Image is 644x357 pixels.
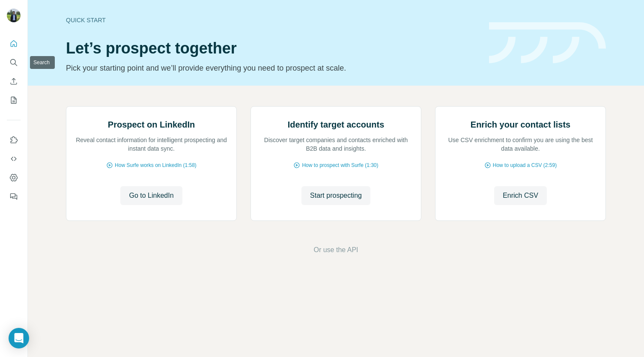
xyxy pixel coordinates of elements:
button: Feedback [7,189,21,204]
button: Or use the API [313,245,358,255]
span: How to prospect with Surfe (1:30) [302,161,378,169]
span: How to upload a CSV (2:59) [493,161,557,169]
p: Reveal contact information for intelligent prospecting and instant data sync. [75,136,228,153]
h1: Let’s prospect together [66,40,479,57]
h2: Identify target accounts [288,119,385,131]
button: Enrich CSV [7,74,21,89]
img: banner [489,22,606,64]
span: How Surfe works on LinkedIn (1:58) [115,161,197,169]
h2: Prospect on LinkedIn [108,119,195,131]
div: Quick start [66,16,479,24]
button: Start prospecting [301,186,370,205]
button: Go to LinkedIn [120,186,182,205]
p: Discover target companies and contacts enriched with B2B data and insights. [259,136,412,153]
h2: Enrich your contact lists [471,119,570,131]
button: Use Surfe on LinkedIn [7,132,21,148]
span: Start prospecting [310,190,362,201]
button: Search [7,55,21,70]
p: Use CSV enrichment to confirm you are using the best data available. [444,136,597,153]
button: Dashboard [7,170,21,185]
img: Avatar [7,9,21,22]
button: My lists [7,92,21,108]
span: Go to LinkedIn [129,190,173,201]
div: Open Intercom Messenger [9,328,29,348]
button: Quick start [7,36,21,51]
button: Enrich CSV [494,186,547,205]
p: Pick your starting point and we’ll provide everything you need to prospect at scale. [66,62,479,74]
button: Use Surfe API [7,151,21,167]
span: Enrich CSV [503,190,538,201]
